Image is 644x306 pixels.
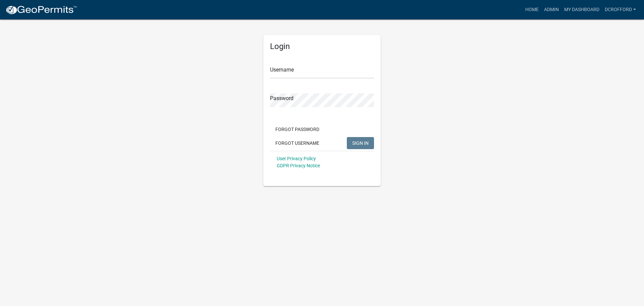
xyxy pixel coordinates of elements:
[347,137,374,149] button: SIGN IN
[523,3,541,16] a: Home
[277,156,316,161] a: User Privacy Policy
[561,3,602,16] a: My Dashboard
[270,123,325,135] button: Forgot Password
[602,3,639,16] a: dcrofford
[270,137,325,149] button: Forgot Username
[277,163,320,168] a: GDPR Privacy Notice
[352,140,369,145] span: SIGN IN
[270,42,374,51] h5: Login
[541,3,561,16] a: Admin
